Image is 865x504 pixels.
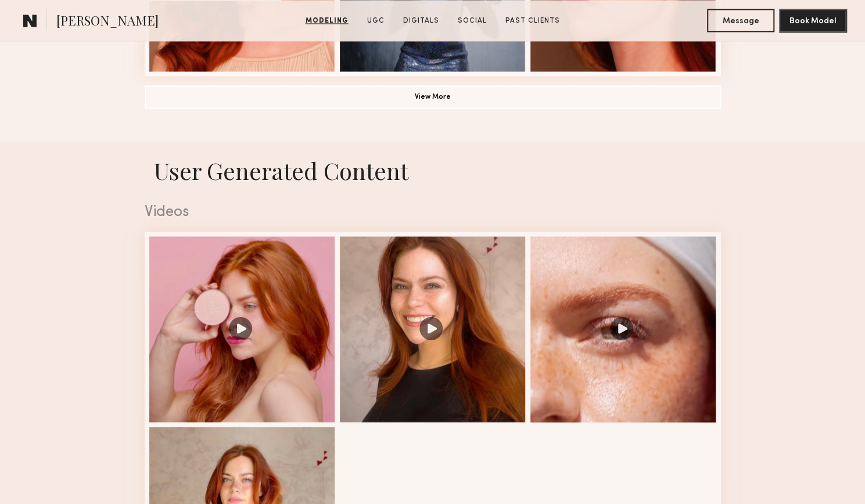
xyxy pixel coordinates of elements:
button: View More [145,85,721,109]
a: Past Clients [501,16,565,26]
button: Book Model [779,9,846,32]
h1: User Generated Content [135,155,730,186]
a: Social [453,16,491,26]
a: Modeling [301,16,353,26]
span: [PERSON_NAME] [56,12,159,32]
a: UGC [362,16,389,26]
a: Digitals [399,16,444,26]
a: Book Model [779,15,846,25]
button: Message [707,9,774,32]
div: Videos [145,205,721,220]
